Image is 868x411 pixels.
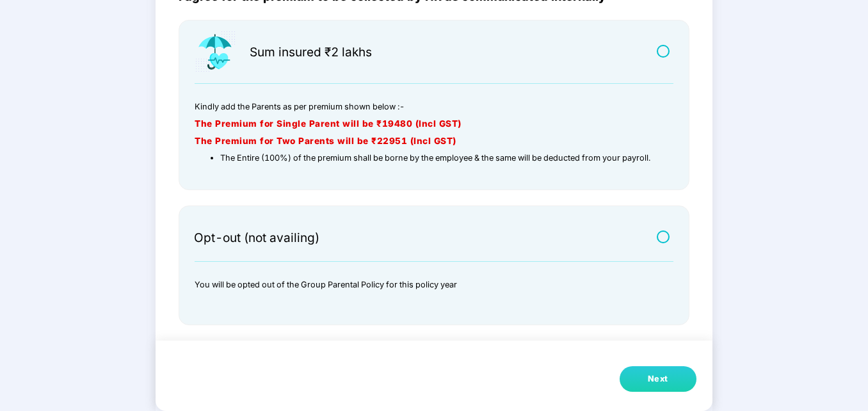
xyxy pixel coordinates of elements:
button: Next [620,366,696,392]
span: The Entire (100%) of the premium shall be borne by the employee & the same will be deducted from ... [220,153,650,163]
span: Kindly add the Parents as per premium shown below :- [195,102,405,111]
div: Opt-out (not availing) [194,232,319,246]
span: You will be opted out of the Group Parental Policy for this policy year [195,280,457,289]
strong: The Premium for Single Parent will be ₹19480 (Incl GST) [195,118,462,129]
div: Next [648,373,668,385]
strong: The Premium for Two Parents will be ₹22951 (Incl GST) [195,136,456,146]
img: icon [194,30,237,74]
div: Sum insured ₹2 lakhs [250,46,372,60]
